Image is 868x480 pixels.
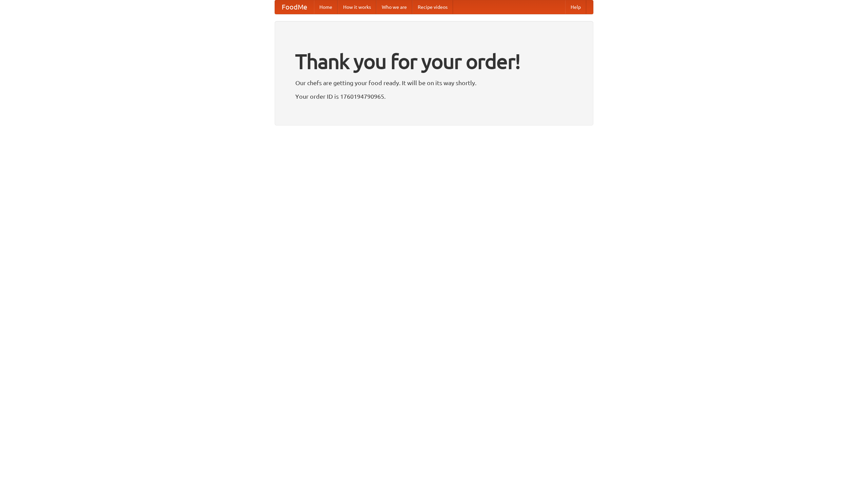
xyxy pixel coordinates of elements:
a: Home [314,0,338,14]
h1: Thank you for your order! [295,45,573,78]
a: Recipe videos [412,0,453,14]
a: Help [565,0,586,14]
p: Your order ID is 1760194790965. [295,91,573,101]
p: Our chefs are getting your food ready. It will be on its way shortly. [295,78,573,88]
a: How it works [338,0,376,14]
a: Who we are [376,0,412,14]
a: FoodMe [275,0,314,14]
